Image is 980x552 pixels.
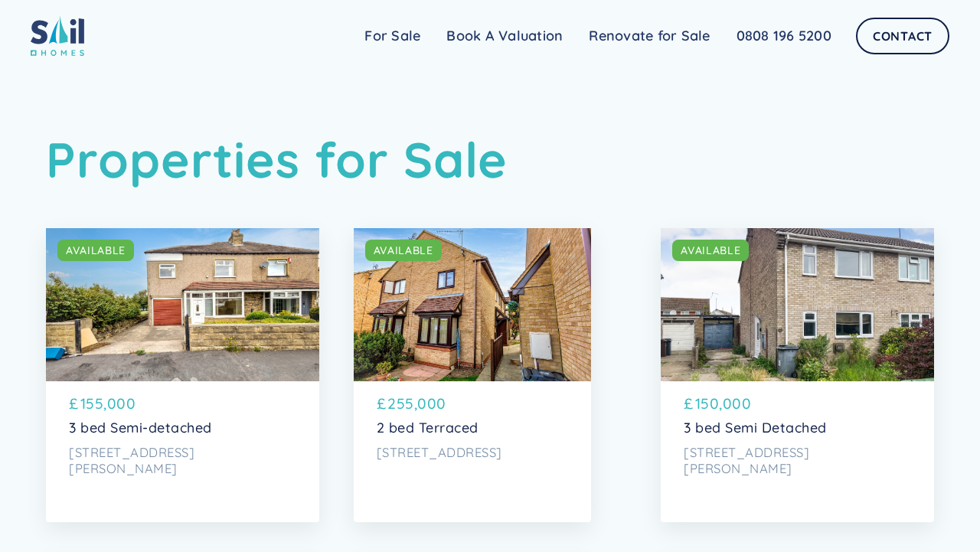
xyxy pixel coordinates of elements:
p: 150,000 [695,393,752,415]
a: Renovate for Sale [576,21,723,51]
div: AVAILABLE [681,243,740,258]
p: [STREET_ADDRESS][PERSON_NAME] [69,444,296,477]
a: Contact [856,18,949,54]
a: Book A Valuation [433,21,576,51]
img: sail home logo colored [31,15,84,56]
div: AVAILABLE [66,243,126,258]
p: [STREET_ADDRESS] [377,444,568,461]
p: £ [69,393,79,415]
a: 0808 196 5200 [724,21,844,51]
p: 155,000 [80,393,136,415]
p: [STREET_ADDRESS][PERSON_NAME] [684,444,911,477]
a: AVAILABLE£155,0003 bed Semi-detached[STREET_ADDRESS][PERSON_NAME] [46,228,319,522]
a: AVAILABLE£150,0003 bed Semi Detached[STREET_ADDRESS][PERSON_NAME] [661,228,934,522]
p: 255,000 [387,393,446,415]
p: 3 bed Semi Detached [684,420,911,436]
p: 2 bed Terraced [377,420,568,436]
h1: Properties for Sale [46,130,934,189]
p: 3 bed Semi-detached [69,420,296,436]
a: AVAILABLE£255,0002 bed Terraced[STREET_ADDRESS] [354,228,591,522]
a: For Sale [351,21,433,51]
div: AVAILABLE [374,243,433,258]
p: £ [684,393,694,415]
p: £ [377,393,387,415]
